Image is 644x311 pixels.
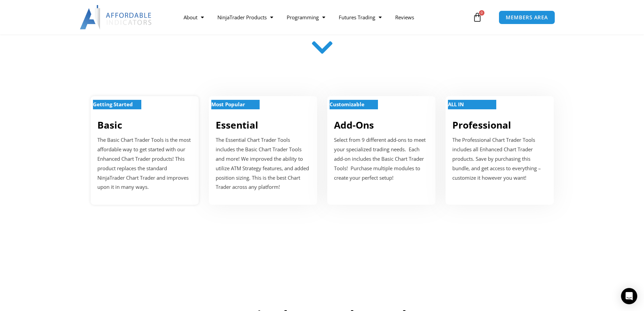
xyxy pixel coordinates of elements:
p: The Professional Chart Trader Tools includes all Enhanced Chart Trader products. Save by purchasi... [452,135,547,182]
a: Add-Ons [334,118,374,131]
p: The Basic Chart Trader Tools is the most affordable way to get started with our Enhanced Chart Tr... [97,135,192,192]
a: Reviews [388,9,421,25]
a: Professional [452,118,511,131]
img: LogoAI | Affordable Indicators – NinjaTrader [80,5,152,29]
a: About [177,9,211,25]
a: Basic [97,118,122,131]
a: 0 [462,7,492,27]
a: Essential [216,118,258,131]
p: The Essential Chart Trader Tools includes the Basic Chart Trader Tools and more! We improved the ... [216,135,310,192]
nav: Menu [177,9,471,25]
p: Select from 9 different add-ons to meet your specialized trading needs. Each add-on includes the ... [334,135,429,182]
a: Programming [280,9,332,25]
span: MEMBERS AREA [506,15,548,20]
strong: Getting Started [93,101,133,108]
strong: Customizable [330,101,364,108]
a: NinjaTrader Products [211,9,280,25]
strong: ALL IN [448,101,464,108]
span: 0 [479,10,484,16]
a: MEMBERS AREA [499,10,555,24]
iframe: Customer reviews powered by Trustpilot [106,232,539,279]
strong: Most Popular [211,101,245,108]
a: Futures Trading [332,9,388,25]
div: Open Intercom Messenger [621,288,637,304]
